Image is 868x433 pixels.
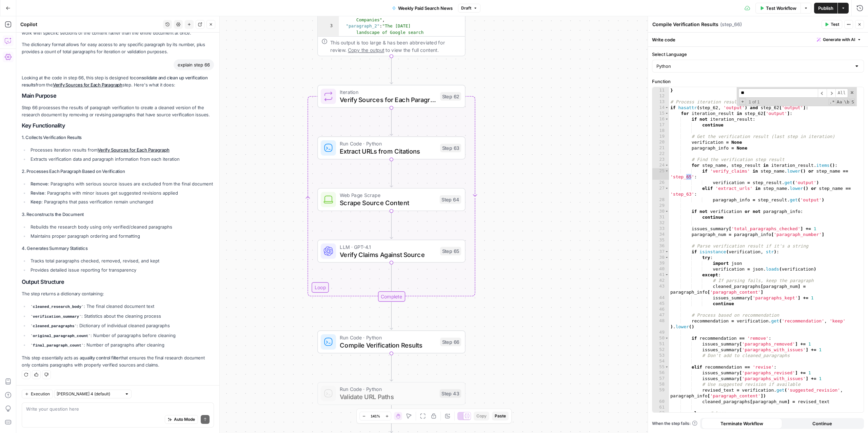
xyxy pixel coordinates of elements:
[652,364,669,370] div: 55
[652,99,669,105] div: 13
[652,162,669,168] div: 24
[29,198,214,205] li: : Paragraphs that pass verification remain unchanged
[340,340,436,350] span: Compile Verification Results
[340,198,436,208] span: Scrape Source Content
[390,108,393,136] g: Edge from step_62 to step_63
[317,331,466,354] div: Run Code · PythonCompile Verification ResultsStep 66
[652,381,669,387] div: 58
[652,335,669,341] div: 50
[22,290,214,297] p: The step returns a dictionary containing:
[652,139,669,145] div: 20
[340,392,436,401] span: Validate URL Paths
[458,4,480,13] button: Draft
[652,105,669,111] div: 14
[652,405,669,410] div: 61
[340,243,436,251] span: LLM · GPT-4.1
[652,301,669,307] div: 45
[814,3,837,14] button: Publish
[340,140,436,147] span: Run Code · Python
[29,190,214,196] li: : Paragraphs with minor issues get suggested revisions applied
[652,295,669,301] div: 44
[31,343,84,348] code: final_paragraph_count
[340,95,436,104] span: Verify Sources for Each Paragraph
[665,162,669,168] span: Toggle code folding, rows 24 through 28
[317,240,466,263] div: LLM · GPT-4.1Verify Claims Against SourceStep 65
[652,134,669,139] div: 19
[665,168,669,174] span: Toggle code folding, rows 25 through 26
[652,243,669,249] div: 36
[390,211,393,239] g: Edge from step_64 to step_65
[29,233,214,239] li: Maintains proper paragraph ordering and formatting
[440,338,461,346] div: Step 66
[652,358,669,364] div: 54
[22,122,214,129] h2: Key Functionality
[390,405,393,433] g: Edge from step_43 to step_1
[827,88,835,98] span: ​
[318,23,339,160] div: 3
[82,355,120,360] strong: quality control filter
[814,35,864,44] button: Generate with AI
[652,387,669,399] div: 59
[823,37,855,43] span: Generate with AI
[652,312,669,318] div: 47
[378,291,405,302] div: Complete
[652,185,669,197] div: 27
[652,151,669,157] div: 22
[22,390,53,398] button: Execution
[755,3,801,14] button: Test Workflow
[340,192,436,199] span: Web Page Scrape
[665,364,669,370] span: Toggle code folding, rows 55 through 60
[29,180,214,187] li: : Paragraphs with serious source issues are excluded from the final document
[440,144,461,152] div: Step 63
[22,93,214,99] h2: Main Purpose
[648,33,868,46] div: Write code
[665,105,669,111] span: Toggle code folding, rows 14 through 73
[652,220,669,226] div: 32
[330,39,461,54] div: This output is too large & has been abbreviated for review. to view the full content.
[22,279,214,285] h2: Output Structure
[340,250,436,259] span: Verify Claims Against Source
[665,272,669,278] span: Toggle code folding, rows 41 through 45
[720,21,742,28] span: ( step_66 )
[29,322,214,330] li: : Dictionary of individual cleaned paragraphs
[652,197,669,203] div: 28
[53,82,122,87] a: Verify Sources for Each Paragraph
[29,303,214,310] li: : The final cleaned document text
[31,315,81,319] code: verification_summary
[652,209,669,214] div: 30
[652,87,669,93] div: 11
[652,370,669,376] div: 56
[31,305,84,309] code: cleaned_research_body
[390,354,393,381] g: Edge from step_66 to step_43
[818,88,827,98] span: ​
[652,157,669,162] div: 23
[835,88,848,98] span: Alt-Enter
[492,412,509,420] button: Paste
[652,260,669,266] div: 39
[665,255,669,260] span: Toggle code folding, rows 38 through 40
[844,99,850,105] span: Whole Word Search
[31,334,91,338] code: original_paragraph_count
[474,412,489,420] button: Copy
[29,223,214,230] li: Rebuilds the research body using only verified/cleaned paragraphs
[31,391,50,397] span: Execution
[652,255,669,260] div: 38
[851,99,855,105] span: Search In Selection
[652,249,669,255] div: 37
[831,21,839,27] span: Test
[22,104,214,118] p: Step 66 processes the results of paragraph verification to create a cleaned version of the resear...
[665,410,669,416] span: Toggle code folding, rows 62 through 64
[388,3,457,14] button: Weekly Paid Search News
[31,199,41,204] strong: Keep
[665,185,669,191] span: Toggle code folding, rows 27 through 28
[98,147,170,153] a: Verify Sources for Each Paragraph
[317,136,466,159] div: Run Code · PythonExtract URLs from CitationsStep 63
[440,92,461,100] div: Step 62
[652,347,669,353] div: 52
[461,5,471,11] span: Draft
[31,181,48,186] strong: Remove
[29,146,214,153] li: Processes iteration results from
[165,415,198,424] button: Auto Mode
[652,283,669,295] div: 43
[652,122,669,128] div: 17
